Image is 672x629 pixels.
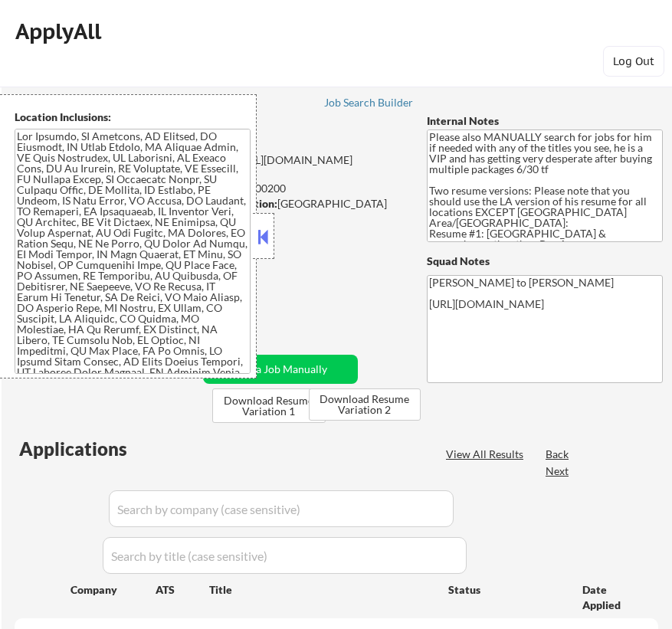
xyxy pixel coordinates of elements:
[309,388,421,421] button: Download Resume Variation 2
[19,440,171,458] div: Applications
[546,464,570,479] div: Next
[103,537,467,574] input: Search by title (case sensitive)
[582,582,640,612] div: Date Applied
[427,254,663,269] div: Squad Notes
[190,196,407,211] div: [GEOGRAPHIC_DATA]
[238,153,352,166] a: [URL][DOMAIN_NAME]
[448,575,560,603] div: Status
[324,97,414,108] div: Job Search Builder
[446,447,528,462] div: View All Results
[203,355,358,384] button: Add a Job Manually
[156,582,209,598] div: ATS
[324,97,414,112] a: Job Search Builder
[427,113,663,129] div: Internal Notes
[209,582,434,598] div: Title
[212,388,326,423] button: Download Resume Variation 1
[70,582,156,598] div: Company
[603,46,664,77] button: Log Out
[190,181,407,196] div: 7739100200
[109,490,454,527] input: Search by company (case sensitive)
[546,447,570,462] div: Back
[15,110,251,125] div: Location Inclusions:
[15,18,106,44] div: ApplyAll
